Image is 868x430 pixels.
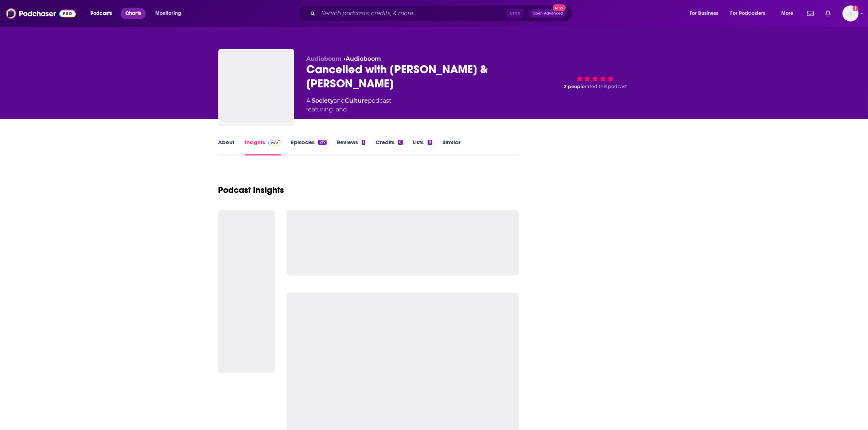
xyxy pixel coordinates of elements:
img: User Profile [842,5,859,21]
span: rated this podcast [585,84,627,89]
a: Similar [443,139,460,155]
span: For Business [690,8,719,19]
h1: Podcast Insights [218,185,284,196]
button: open menu [85,8,121,19]
a: Episodes217 [291,139,326,155]
div: Search podcasts, credits, & more... [305,5,579,22]
span: 2 people [564,84,585,89]
img: Podchaser Pro [268,140,281,146]
a: Show notifications dropdown [804,7,817,20]
button: Show profile menu [842,5,859,21]
span: Logged in as evankrask [842,5,859,21]
span: Monitoring [155,8,181,19]
button: open menu [150,8,191,19]
span: Podcasts [90,8,112,19]
a: About [218,139,235,155]
button: open menu [726,8,776,19]
span: Open Advanced [533,12,563,15]
a: Reviews1 [337,139,365,155]
div: 217 [318,140,326,145]
button: open menu [685,8,728,19]
span: New [553,4,566,11]
button: open menu [776,8,803,19]
a: Credits6 [375,139,402,155]
a: Culture [345,97,368,104]
a: Audioboom [346,55,381,62]
input: Search podcasts, credits, & more... [318,8,506,19]
a: Charts [121,8,145,19]
span: Charts [125,8,141,19]
svg: Add a profile image [853,5,859,11]
span: and [334,97,345,104]
span: More [781,8,794,19]
span: featuring [307,105,392,114]
a: InsightsPodchaser Pro [245,139,281,155]
div: 2 peoplerated this podcast [541,55,650,101]
span: Audioboom [307,55,342,62]
img: Podchaser - Follow, Share and Rate Podcasts [6,7,76,20]
div: 6 [398,140,402,145]
div: A podcast [307,96,392,114]
span: Ctrl K [506,9,523,18]
div: 1 [362,140,365,145]
span: and [336,105,347,114]
span: For Podcasters [731,8,766,19]
div: 8 [428,140,432,145]
a: Lists8 [413,139,432,155]
button: Open AdvancedNew [529,9,566,18]
a: Show notifications dropdown [822,7,834,20]
span: • [344,55,381,62]
a: Society [312,97,334,104]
